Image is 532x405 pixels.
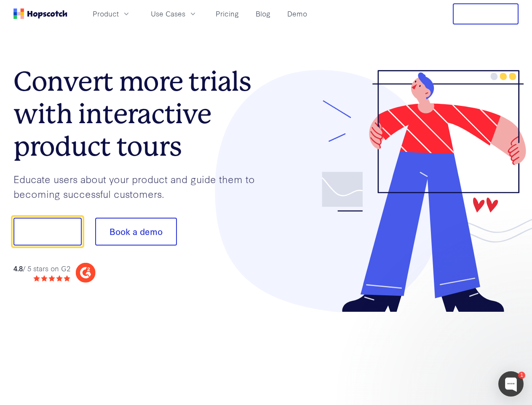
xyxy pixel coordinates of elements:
strong: 4.8 [13,263,23,273]
p: Educate users about your product and guide them to becoming successful customers. [13,172,266,201]
h1: Convert more trials with interactive product tours [13,65,266,162]
button: Show me! [13,218,82,246]
a: Home [13,8,67,19]
a: Demo [284,7,310,21]
button: Use Cases [146,7,202,21]
button: Product [88,7,136,21]
span: Product [93,8,119,19]
div: 1 [518,372,525,379]
button: Book a demo [95,218,177,246]
a: Pricing [212,7,242,21]
a: Blog [252,7,274,21]
div: / 5 stars on G2 [13,263,70,274]
button: Free Trial [453,3,519,24]
span: Use Cases [151,8,185,19]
